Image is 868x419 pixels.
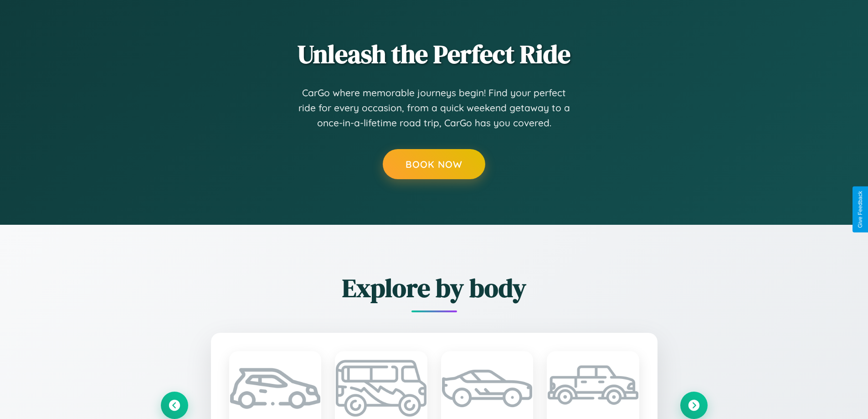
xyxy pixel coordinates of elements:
[383,149,485,179] button: Book Now
[161,36,708,72] h2: Unleash the Perfect Ride
[161,270,708,305] h2: Explore by body
[298,85,571,131] p: CarGo where memorable journeys begin! Find your perfect ride for every occasion, from a quick wee...
[857,191,863,228] div: Give Feedback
